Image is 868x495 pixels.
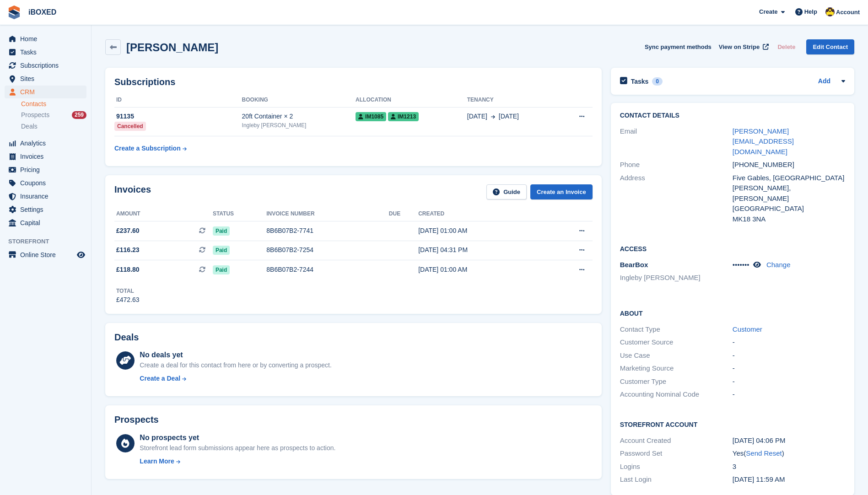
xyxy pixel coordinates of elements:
div: Learn More [140,457,174,466]
span: Paid [213,246,230,255]
div: Five Gables, [GEOGRAPHIC_DATA] [733,173,845,183]
div: Phone [620,160,733,170]
div: MK18 3NA [733,214,845,225]
h2: [PERSON_NAME] [126,41,218,54]
a: menu [5,72,86,85]
span: Account [836,8,860,17]
span: Settings [20,203,75,216]
a: Contacts [21,100,86,108]
span: £237.60 [116,226,140,236]
div: - [733,377,845,387]
span: Sites [20,72,75,85]
h2: Storefront Account [620,420,845,429]
th: Tenancy [467,93,559,108]
div: Password Set [620,448,733,459]
div: [GEOGRAPHIC_DATA] [733,204,845,214]
a: Guide [486,184,527,199]
a: menu [5,46,86,59]
a: menu [5,59,86,72]
div: Cancelled [114,122,146,131]
a: View on Stripe [715,39,771,54]
div: 8B6B07B2-7254 [266,245,389,255]
span: ••••••• [733,261,749,269]
span: £116.23 [116,245,140,255]
div: Customer Source [620,337,733,348]
div: Create a Subscription [114,144,181,153]
div: Account Created [620,436,733,446]
div: [DATE] 01:00 AM [418,265,544,274]
span: Tasks [20,46,75,59]
a: menu [5,86,86,98]
img: stora-icon-8386f47178a22dfd0bd8f6a31ec36ba5ce8667c1dd55bd0f319d3a0aa187defe.svg [7,5,21,19]
a: menu [5,150,86,163]
span: Subscriptions [20,59,75,72]
th: Status [213,207,266,221]
div: 8B6B07B2-7741 [266,226,389,236]
div: [PHONE_NUMBER] [733,160,845,170]
div: Last Login [620,474,733,485]
div: £472.63 [116,295,140,305]
a: Deals [21,122,86,131]
a: Create an Invoice [530,184,593,199]
h2: Deals [114,332,139,343]
div: Ingleby [PERSON_NAME] [242,121,356,129]
span: CRM [20,86,75,98]
div: 8B6B07B2-7244 [266,265,389,274]
th: Allocation [356,93,467,108]
span: ( ) [744,449,784,457]
a: menu [5,163,86,176]
h2: Tasks [631,77,649,86]
th: Invoice number [266,207,389,221]
a: menu [5,32,86,45]
a: Customer [733,325,762,333]
a: Edit Contact [806,39,854,54]
h2: Invoices [114,184,151,199]
div: Use Case [620,350,733,361]
div: Storefront lead form submissions appear here as prospects to action. [140,443,335,453]
span: BearBox [620,261,648,269]
a: Learn More [140,457,335,466]
span: Capital [20,216,75,229]
span: Help [804,7,817,16]
a: Create a Deal [140,374,331,383]
h2: Contact Details [620,112,845,119]
div: Accounting Nominal Code [620,389,733,400]
a: Create a Subscription [114,140,187,157]
th: Amount [114,207,213,221]
a: Add [818,76,830,87]
div: 20ft Container × 2 [242,112,356,121]
a: Preview store [75,249,86,260]
span: Online Store [20,248,75,261]
div: 259 [72,111,86,119]
a: menu [5,248,86,261]
div: Create a deal for this contact from here or by converting a prospect. [140,360,331,370]
div: 91135 [114,112,242,121]
div: [PERSON_NAME], [PERSON_NAME] [733,183,845,204]
th: Created [418,207,544,221]
div: Address [620,173,733,225]
a: menu [5,203,86,216]
div: Create a Deal [140,374,180,383]
img: Katie Brown [825,7,835,16]
span: Coupons [20,177,75,189]
a: iBOXED [25,5,60,20]
div: Yes [733,448,845,459]
span: Storefront [8,237,91,246]
span: Deals [21,122,38,131]
a: menu [5,177,86,189]
div: - [733,337,845,348]
div: - [733,363,845,374]
button: Sync payment methods [645,39,712,54]
span: IM1085 [356,112,386,121]
div: [DATE] 04:31 PM [418,245,544,255]
div: No prospects yet [140,432,335,443]
div: 0 [652,77,663,86]
span: [DATE] [499,112,519,121]
span: [DATE] [467,112,487,121]
a: menu [5,216,86,229]
h2: Subscriptions [114,77,593,87]
div: Email [620,126,733,157]
a: Change [766,261,791,269]
h2: About [620,308,845,317]
span: Paid [213,265,230,274]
